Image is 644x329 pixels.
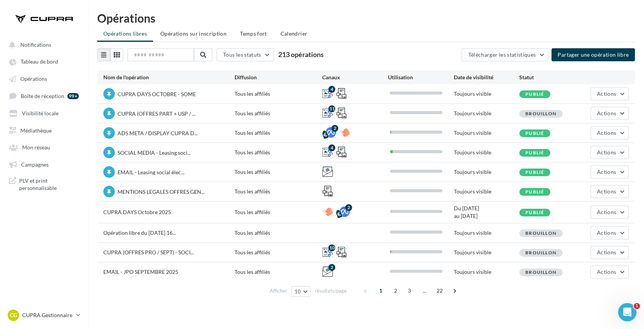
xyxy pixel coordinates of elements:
[103,209,171,215] span: CUPRA DAYS Octobre 2025
[590,226,629,239] button: Actions
[403,285,416,297] span: 3
[235,149,322,156] div: Tous les affiliés
[597,249,616,255] span: Actions
[525,269,556,275] span: Brouillon
[117,110,196,117] span: CUPRA (OFFRES PART + USP / ...
[235,249,322,256] div: Tous les affiliés
[453,129,519,137] div: Toujours visible
[20,127,52,133] span: Médiathèque
[453,90,519,98] div: Toujours visible
[525,250,556,255] span: Brouillon
[117,149,191,156] span: SOCIAL MEDIA - Leasing soci...
[22,311,73,319] p: CUPRA Gestionnaire
[525,189,544,195] span: Publié
[468,51,536,58] span: Télécharger les statistiques
[97,12,635,24] div: Opérations
[235,208,322,216] div: Tous les affiliés
[103,268,178,275] span: EMAIL - JPO SEPTEMBRE 2025
[388,74,454,81] div: Utilisation
[453,205,519,220] div: Du [DATE] au [DATE]
[235,110,322,117] div: Tous les affiliés
[5,54,83,68] a: Tableau de bord
[103,249,194,255] span: CUPRA (OFFRES PRO / SEPT) - SOCI...
[280,30,308,37] span: Calendrier
[525,210,544,215] span: Publié
[22,144,50,151] span: Mon réseau
[461,48,548,61] button: Télécharger les statistiques
[525,91,544,97] span: Publié
[117,130,198,136] span: ADS META / DISPLAY CUPRA D...
[328,86,335,93] div: 4
[525,169,544,175] span: Publié
[453,168,519,176] div: Toujours visible
[5,106,83,119] a: Visibilité locale
[5,88,83,103] a: Boîte de réception 99+
[418,285,430,297] span: ...
[597,110,616,116] span: Actions
[331,125,338,132] div: 2
[235,129,322,137] div: Tous les affiliés
[597,90,616,97] span: Actions
[328,144,335,151] div: 4
[270,287,287,295] span: Afficher
[5,72,83,85] a: Opérations
[590,87,629,100] button: Actions
[328,105,335,112] div: 11
[590,206,629,219] button: Actions
[117,169,184,175] span: EMAIL - Leasing social élec...
[525,230,556,236] span: Brouillon
[117,91,196,97] span: CUPRA DAYS OCTOBRE - SOME
[597,209,616,215] span: Actions
[322,74,388,81] div: Canaux
[315,287,346,295] span: résultats/page
[278,50,324,59] span: 213 opérations
[590,265,629,278] button: Actions
[328,244,335,251] div: 10
[6,308,82,322] a: CG CUPRA Gestionnaire
[223,51,261,58] span: Tous les statuts
[160,30,227,37] span: Opérations sur inscription
[525,150,544,155] span: Publié
[5,157,83,171] a: Campagnes
[590,185,629,198] button: Actions
[21,59,58,65] span: Tableau de bord
[117,188,205,195] span: MENTIONS LEGALES OFFRES GEN...
[19,177,79,192] span: PLV et print personnalisable
[453,149,519,156] div: Toujours visible
[375,285,387,297] span: 1
[217,48,274,61] button: Tous les statuts
[235,229,322,237] div: Tous les affiliés
[21,161,49,167] span: Campagnes
[235,90,322,98] div: Tous les affiliés
[21,93,64,99] span: Boîte de réception
[453,188,519,195] div: Toujours visible
[295,288,301,295] span: 10
[551,48,635,61] button: Partager une opération libre
[20,41,51,48] span: Notifications
[235,168,322,176] div: Tous les affiliés
[390,285,402,297] span: 2
[291,286,311,297] button: 10
[103,229,176,236] span: Opération libre du [DATE] 16...
[433,285,446,297] span: 22
[634,303,640,309] span: 1
[240,30,267,37] span: Temps fort
[597,129,616,136] span: Actions
[103,74,235,81] div: Nom de l'opération
[453,249,519,256] div: Toujours visible
[519,74,585,81] div: Statut
[590,146,629,159] button: Actions
[597,169,616,175] span: Actions
[453,110,519,117] div: Toujours visible
[235,74,322,81] div: Diffusion
[453,229,519,237] div: Toujours visible
[5,140,83,154] a: Mon réseau
[235,268,322,276] div: Tous les affiliés
[525,111,556,116] span: Brouillon
[5,38,80,51] button: Notifications
[525,130,544,136] span: Publié
[235,188,322,195] div: Tous les affiliés
[328,264,335,271] div: 2
[5,174,83,195] a: PLV et print personnalisable
[453,268,519,276] div: Toujours visible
